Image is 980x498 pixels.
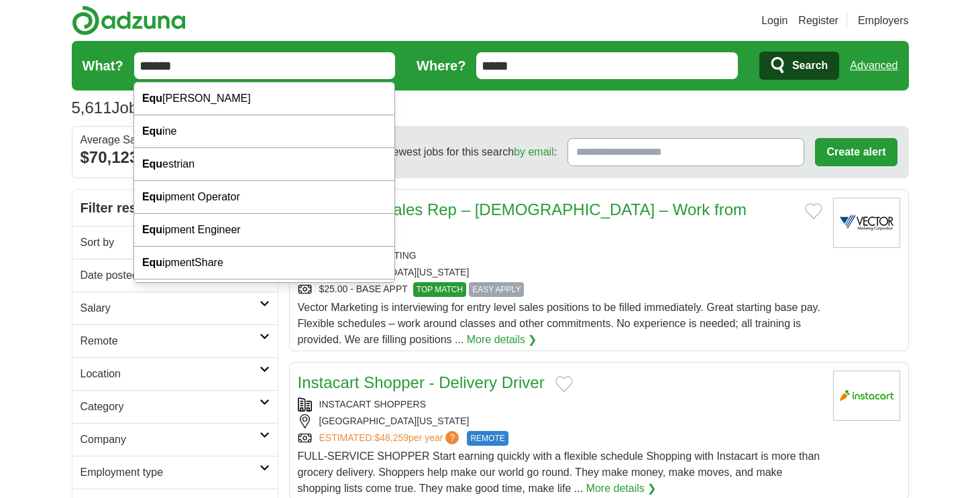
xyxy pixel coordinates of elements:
h2: Employment type [80,464,260,481]
span: ? [445,431,459,444]
div: $25.00 - BASE APPT [298,282,822,297]
h2: Category [80,399,260,415]
button: Add to favorite jobs [805,203,822,219]
div: ine [134,115,394,148]
span: Receive the newest jobs for this search : [327,144,557,160]
a: ESTIMATED:$48,259per year? [319,431,462,446]
h2: Location [80,366,260,382]
img: Vector Marketing logo [833,198,900,248]
label: What? [83,56,123,76]
strong: Equ [142,158,162,170]
span: 5,611 [72,96,112,120]
a: Location [72,357,278,390]
a: Login [761,13,787,29]
h2: Remote [80,333,260,349]
label: Where? [417,56,466,76]
a: Advanced [850,52,897,79]
div: inox [134,279,394,312]
strong: Equ [142,191,162,202]
a: Remote [72,324,278,357]
h1: Jobs in 22903 [72,99,213,117]
strong: Equ [142,125,162,137]
strong: Equ [142,224,162,235]
h2: Filter results [72,190,278,226]
a: Sort by [72,226,278,259]
a: INSTACART SHOPPERS [319,399,426,410]
a: Company [72,423,278,456]
button: Add to favorite jobs [555,376,573,392]
h2: Salary [80,300,260,316]
a: Employment type [72,456,278,489]
h2: Sort by [80,235,260,251]
div: [GEOGRAPHIC_DATA][US_STATE] [298,414,822,428]
a: Category [72,390,278,423]
a: Instacart Shopper - Delivery Driver [298,373,545,391]
div: Average Salary [80,135,270,145]
h2: Company [80,432,260,448]
span: Search [792,52,828,79]
span: FULL-SERVICE SHOPPER Start earning quickly with a flexible schedule Shopping with Instacart is mo... [298,450,820,494]
button: Create alert [815,138,897,166]
div: $70,123 [80,145,270,170]
a: by email [514,146,554,158]
h2: Date posted [80,267,260,284]
a: Employers [858,13,909,29]
a: More details ❯ [586,481,657,497]
button: Search [759,52,839,80]
a: Salary [72,292,278,324]
span: Vector Marketing is interviewing for entry level sales positions to be filled immediately. Great ... [298,302,820,345]
span: EASY APPLY [469,282,524,297]
div: [PERSON_NAME] [134,82,394,115]
strong: Equ [142,92,162,104]
span: $48,259 [374,432,409,443]
span: REMOTE [467,431,508,446]
img: Adzuna logo [72,5,186,36]
div: ipment Operator [134,181,394,214]
div: ipmentShare [134,247,394,279]
a: Register [798,13,838,29]
a: Date posted [72,259,278,292]
div: [GEOGRAPHIC_DATA][US_STATE] [298,265,822,279]
a: More details ❯ [467,332,537,348]
strong: Equ [142,257,162,268]
span: TOP MATCH [413,282,466,297]
a: Entry Level Sales Rep – [DEMOGRAPHIC_DATA] – Work from Home [298,200,747,243]
img: Instacart logo [833,371,900,421]
div: ipment Engineer [134,214,394,247]
div: estrian [134,148,394,181]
